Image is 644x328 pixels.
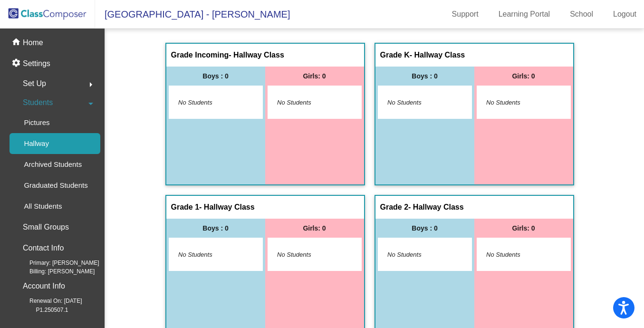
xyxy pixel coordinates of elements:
a: Support [444,7,486,22]
p: Home [23,37,43,48]
span: No Students [387,98,447,107]
p: Account Info [23,280,65,293]
span: No Students [486,98,546,107]
div: Girls: 0 [265,67,364,86]
p: Graduated Students [24,180,87,191]
span: Primary: [PERSON_NAME] [14,259,99,267]
span: - Hallway Class [229,50,284,60]
span: No Students [277,250,336,260]
p: Archived Students [24,159,82,170]
span: Billing: [PERSON_NAME] [14,267,95,276]
a: Logout [606,7,644,22]
a: Learning Portal [491,7,558,22]
span: No Students [277,98,336,107]
span: Set Up [23,77,46,90]
span: No Students [486,250,546,260]
div: Boys : 0 [166,67,265,86]
p: Hallway [24,138,49,149]
p: Small Groups [23,221,69,234]
span: No Students [178,98,238,107]
span: - Hallway Class [199,203,255,212]
mat-icon: arrow_right [85,79,96,90]
span: Grade 1 [171,203,200,212]
p: Settings [23,58,50,69]
span: - Hallway Class [408,203,464,212]
span: Renewal On: [DATE] [14,297,82,305]
div: Boys : 0 [375,219,474,238]
span: Grade 2 [380,203,409,212]
div: Boys : 0 [166,219,265,238]
div: Boys : 0 [375,67,474,86]
mat-icon: arrow_drop_down [85,98,96,109]
span: [GEOGRAPHIC_DATA] - [PERSON_NAME] [95,7,290,22]
span: Grade K [380,50,410,60]
p: All Students [24,201,62,212]
span: Students [23,96,53,109]
a: School [562,7,601,22]
span: Grade Incoming [171,50,229,60]
div: Girls: 0 [265,219,364,238]
mat-icon: home [11,37,23,48]
mat-icon: settings [11,58,23,69]
p: Contact Info [23,241,64,255]
div: Girls: 0 [474,67,573,86]
p: Pictures [24,117,49,128]
span: - Hallway Class [410,50,465,60]
span: No Students [178,250,238,260]
div: Girls: 0 [474,219,573,238]
span: No Students [387,250,447,260]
